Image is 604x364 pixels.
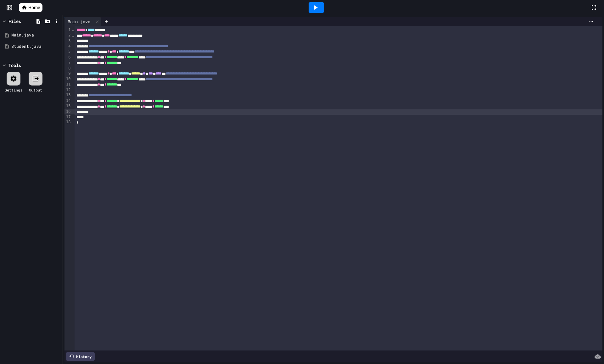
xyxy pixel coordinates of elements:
[64,119,71,125] div: 18
[64,92,71,98] div: 13
[11,32,60,38] div: Main.java
[64,38,71,44] div: 3
[64,60,71,65] div: 7
[71,33,74,38] span: Fold line
[578,339,598,358] iframe: chat widget
[64,114,71,120] div: 17
[64,55,71,60] div: 6
[64,71,71,76] div: 9
[8,62,21,69] div: Tools
[5,87,22,93] div: Settings
[64,17,101,26] div: Main.java
[8,18,21,25] div: Files
[64,76,71,82] div: 10
[64,109,71,114] div: 16
[29,87,42,93] div: Output
[64,49,71,54] div: 5
[71,28,74,32] span: Fold line
[64,18,93,25] div: Main.java
[64,103,71,109] div: 15
[28,4,40,11] span: Home
[66,352,95,361] div: History
[64,98,71,103] div: 14
[552,312,598,338] iframe: chat widget
[64,87,71,93] div: 12
[11,43,60,50] div: Student.java
[64,44,71,49] div: 4
[19,3,42,12] a: Home
[64,82,71,87] div: 11
[64,33,71,38] div: 2
[64,66,71,71] div: 8
[64,27,71,33] div: 1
